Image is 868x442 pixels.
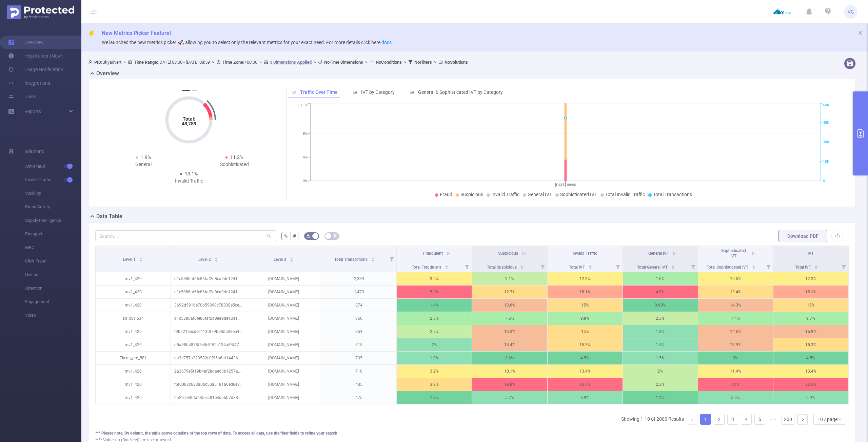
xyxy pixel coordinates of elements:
[182,121,196,126] tspan: 48,759
[293,233,296,239] span: #
[312,60,318,65] span: >
[290,256,294,260] div: Sort
[171,338,246,351] p: d5a88b4878f5e0e89f2c134a83f4797b
[548,391,623,404] p: 6.9%
[623,299,698,312] p: 0.69%
[858,29,863,37] button: icon: close
[246,325,321,338] p: [DOMAIN_NAME]
[858,30,863,35] i: icon: close
[714,414,725,425] li: 2
[24,105,41,118] a: Reports
[222,60,244,65] b: Time Zone:
[95,430,849,436] div: *** Please note, By default, the table above consists of the top rows of data. To access all data...
[25,227,81,241] span: Passport
[290,259,294,261] i: icon: caret-down
[274,257,287,262] span: Level 3
[300,89,338,95] span: Traffic Over Time
[303,131,308,136] tspan: 8%
[324,60,363,65] b: No Time Dimensions
[121,60,128,65] span: >
[321,272,396,285] p: 2,339
[548,312,623,325] p: 9.8%
[8,76,50,90] a: Integrations
[440,192,452,197] span: Fraud
[292,90,296,94] i: icon: line-chart
[96,286,171,298] p: mv1_420
[773,391,848,404] p: 6.9%
[246,312,321,325] p: [DOMAIN_NAME]
[472,272,547,285] p: 9.1%
[24,145,44,158] span: Solutions
[290,256,294,258] i: icon: caret-up
[698,299,773,312] p: 14.3%
[171,352,246,364] p: da3e757a223582c0f95a6af144361321
[25,295,81,309] span: Engagement
[623,286,698,298] p: 4.8%
[95,230,276,241] input: Search...
[214,256,218,260] div: Sort
[321,325,396,338] p: 854
[363,60,370,65] span: >
[690,417,694,421] i: icon: left
[778,230,827,242] button: Download PDF
[402,60,408,65] span: >
[472,365,547,378] p: 10.1%
[472,325,547,338] p: 13.3%
[823,121,829,125] tspan: 45K
[472,312,547,325] p: 7.5%
[520,264,524,268] div: Sort
[24,109,41,114] span: Reports
[246,365,321,378] p: [DOMAIN_NAME]
[361,89,395,95] span: IVT by Category
[741,414,751,424] a: 4
[321,352,396,364] p: 735
[376,60,402,65] b: No Conditions
[371,256,375,258] i: icon: caret-up
[548,352,623,364] p: 4.5%
[698,272,773,285] p: 10.6%
[387,246,396,272] i: Filter menu
[25,309,81,322] span: Video
[701,414,711,424] a: 1
[321,365,396,378] p: 710
[215,259,218,261] i: icon: caret-down
[445,264,448,266] i: icon: caret-up
[96,338,171,351] p: mv1_420
[623,272,698,285] p: 1.6%
[768,414,779,425] span: •••
[321,338,396,351] p: 815
[123,257,137,262] span: Level 1
[25,187,81,200] span: Visibility
[698,325,773,338] p: 14.6%
[96,312,171,325] p: slt_out_534
[189,161,280,168] div: Sophisticated
[102,30,171,36] span: New Metrics Picker Feature!
[321,378,396,391] p: 485
[671,264,675,268] div: Sort
[773,325,848,338] p: 15.9%
[637,265,669,270] span: Total General IVT
[25,160,81,173] span: Anti-Fraud
[687,414,697,425] li: Previous Page
[623,391,698,404] p: 1.1%
[88,60,468,65] span: Skyadvert [DATE] 08:00 - [DATE] 08:59 +00:00
[755,414,765,424] a: 5
[88,30,95,37] i: icon: thunderbolt
[397,391,472,404] p: 1.3%
[445,267,448,269] i: icon: caret-down
[303,179,308,183] tspan: 0%
[589,264,592,266] i: icon: caret-up
[246,272,321,285] p: [DOMAIN_NAME]
[653,192,692,197] span: Total Transactions
[88,60,94,64] i: icon: user
[848,5,854,19] span: VG
[548,325,623,338] p: 16%
[487,265,518,270] span: Total Suspicious
[700,414,711,425] li: 1
[671,267,675,269] i: icon: caret-down
[94,60,102,65] b: PID:
[548,286,623,298] p: 18.1%
[25,241,81,254] span: MRC
[728,414,738,424] a: 3
[96,69,119,78] h2: Overview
